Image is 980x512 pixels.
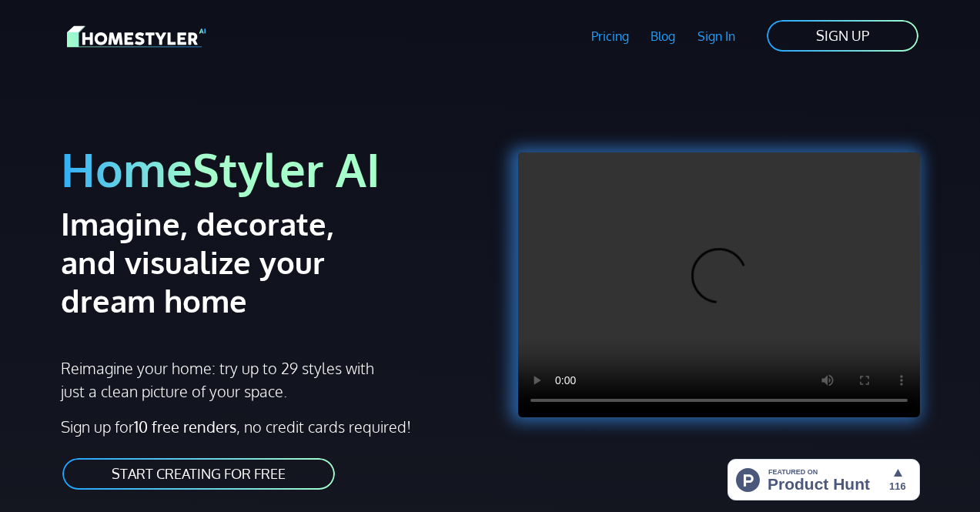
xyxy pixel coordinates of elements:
[765,18,920,53] a: SIGN UP
[61,140,481,198] h1: HomeStyler AI
[640,18,687,54] a: Blog
[61,356,376,403] p: Reimagine your home: try up to 29 styles with just a clean picture of your space.
[61,204,397,320] h2: Imagine, decorate, and visualize your dream home
[580,18,640,54] a: Pricing
[61,457,336,491] a: START CREATING FOR FREE
[727,459,920,500] img: HomeStyler AI - Interior Design Made Easy: One Click to Your Dream Home | Product Hunt
[687,18,747,54] a: Sign In
[61,415,481,438] p: Sign up for , no credit cards required!
[134,417,236,437] strong: 10 free renders
[67,23,206,50] img: HomeStyler AI logo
